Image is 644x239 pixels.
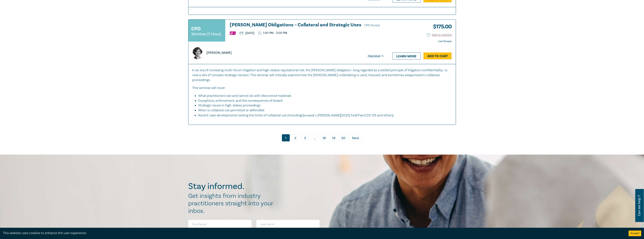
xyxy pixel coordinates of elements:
a: 19 [330,134,338,141]
div: Hide Detail [368,54,388,58]
p: 1:00 PM - 2:00 PM [258,31,287,35]
em: Djunaedi v [PERSON_NAME] [301,113,341,117]
h2: Stay informed. [188,181,277,191]
h3: [PERSON_NAME] Obligations – Collateral and Strategic Uses [230,22,384,28]
img: Substantive Law [230,31,236,35]
li: Exceptions, enforcement, and the consequences of breach [198,98,448,103]
a: Next [349,134,362,141]
li: What practitioners can and cannot do with discovered materials [198,93,448,98]
a: 1 [282,134,290,141]
small: Seminar (1 Hour) [191,32,221,36]
h3: CPD [191,25,201,32]
li: Recent case developments testing the limits of collateral use (including [2025] FedCFamC2G 135 an... [198,113,452,118]
li: Strategic issues in high-stakes proceedings [198,103,448,108]
a: 20 [339,134,347,141]
p: In an era of increasing multi-forum litigation and high-stakes reputational risk, the [PERSON_NAM... [192,68,452,83]
button: Add to wishlist [427,33,452,37]
a: 3 [301,134,309,141]
h2: Get insights from industry practitioners straight into your inbox. [188,192,277,215]
span: Can we help ? [637,191,641,220]
h3: $ 175.00 [430,22,452,31]
a: 18 [320,134,328,141]
a: [PERSON_NAME] Obligations – Collateral and Strategic Uses CPD Points1 [230,22,384,28]
strong: Live Stream [438,40,452,43]
a: Add to Cart [423,52,452,60]
p: This seminar will cover: [192,86,452,90]
div: This website uses cookies to enhance the user experience. [3,231,623,236]
span: CPD Points 1 [364,24,380,27]
a: Learn more [392,52,421,60]
input: First Name* [188,220,252,229]
li: When is collateral use permitted or defensible [198,108,448,113]
img: https://s3.ap-southeast-2.amazonaws.com/leo-cussen-store-production-content/Contacts/Nawaar%20Has... [191,47,204,59]
a: 2 [291,134,299,141]
span: ... [311,134,319,141]
button: Accept cookies [629,231,641,236]
span: Next [352,136,359,141]
p: [PERSON_NAME] [206,50,232,55]
p: [DATE] [240,32,254,35]
input: Last Name* [256,220,320,229]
